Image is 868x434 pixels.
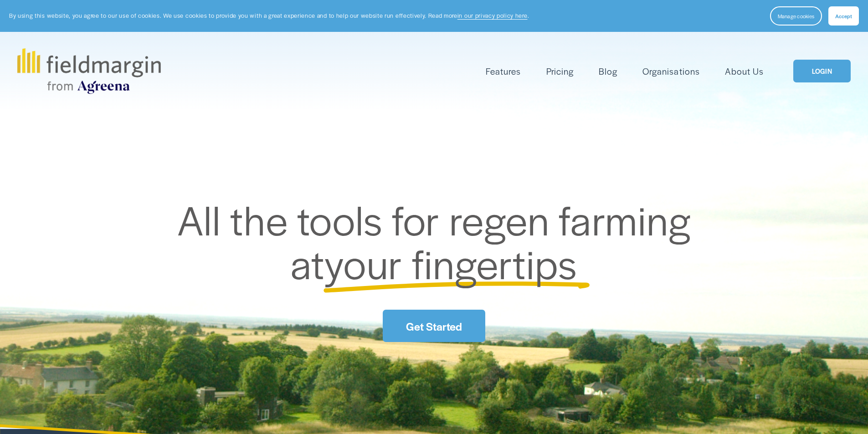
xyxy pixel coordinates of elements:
[828,6,859,26] button: Accept
[835,12,852,20] span: Accept
[324,234,577,291] span: your fingertips
[793,60,851,83] a: LOGIN
[778,12,814,20] span: Manage cookies
[383,310,485,342] a: Get Started
[457,11,528,20] a: in our privacy policy here
[546,64,574,79] a: Pricing
[725,64,764,79] a: About Us
[486,65,521,78] span: Features
[9,11,529,20] p: By using this website, you agree to our use of cookies. We use cookies to provide you with a grea...
[17,48,160,94] img: fieldmargin.com
[599,64,617,79] a: Blog
[770,6,822,26] button: Manage cookies
[486,64,521,79] a: folder dropdown
[642,64,699,79] a: Organisations
[177,190,691,291] span: All the tools for regen farming at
